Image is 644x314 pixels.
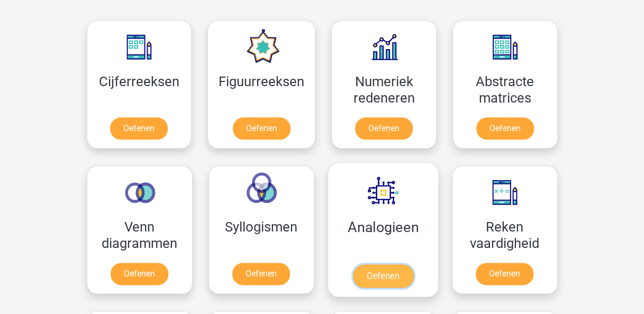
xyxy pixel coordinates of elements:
a: Oefenen [476,263,533,285]
a: Oefenen [476,117,534,140]
a: Oefenen [355,117,413,140]
a: Oefenen [111,263,168,285]
a: Oefenen [352,264,413,288]
a: Oefenen [232,263,290,285]
a: Oefenen [110,117,168,140]
a: Oefenen [233,117,291,140]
